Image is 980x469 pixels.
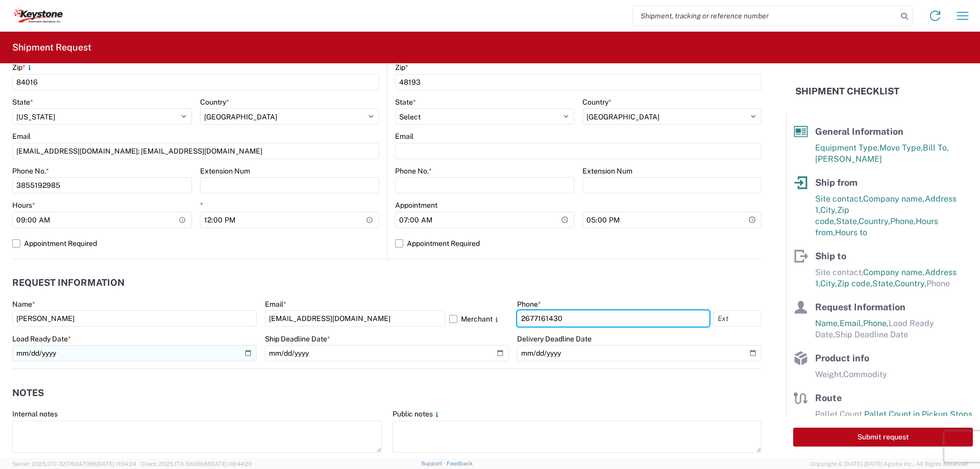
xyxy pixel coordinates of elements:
span: Site contact, [815,267,863,277]
a: Support [421,460,447,466]
label: Email [395,132,413,141]
span: Company name, [863,267,925,277]
span: Route [815,392,842,403]
span: Phone, [890,216,916,226]
span: Server: 2025.17.0-327f6347098 [12,461,136,467]
span: City, [820,279,837,288]
span: Equipment Type, [815,143,879,153]
span: Bill To, [923,143,949,153]
h2: Shipment Checklist [795,85,899,97]
label: Internal notes [12,409,58,418]
span: Client: 2025.17.0-5dd568f [141,461,252,467]
label: Phone [517,300,541,309]
span: Request Information [815,302,905,312]
span: Phone [926,279,950,288]
label: Ship Deadline Date [265,334,330,343]
span: [PERSON_NAME] [815,154,882,164]
label: Merchant [449,310,509,327]
span: Commodity [843,369,887,379]
button: Submit request [793,428,973,447]
span: Ship to [815,251,846,261]
label: Email [265,300,286,309]
span: Hours to [835,228,867,237]
label: Zip [12,63,34,72]
input: Shipment, tracking or reference number [633,6,897,26]
span: City, [820,205,837,215]
span: Ship Deadline Date [835,330,908,339]
span: Site contact, [815,194,863,204]
span: State, [836,216,859,226]
span: Pallet Count in Pickup Stops equals Pallet Count in delivery stops [815,409,972,430]
label: Delivery Deadline Date [517,334,592,343]
span: Product info [815,353,869,363]
h2: Shipment Request [12,41,91,54]
span: Zip code, [837,279,872,288]
span: Ship from [815,177,857,188]
label: Appointment [395,201,437,210]
span: Country, [895,279,926,288]
span: Email, [840,318,863,328]
span: Company name, [863,194,925,204]
label: Appointment Required [395,235,762,252]
span: General Information [815,126,903,137]
label: Load Ready Date [12,334,71,343]
span: Weight, [815,369,843,379]
label: Appointment Required [12,235,379,252]
label: Country [200,97,229,107]
label: Public notes [393,409,441,418]
input: Ext [714,310,762,327]
span: State, [872,279,895,288]
span: Country, [859,216,890,226]
span: Copyright © [DATE]-[DATE] Agistix Inc., All Rights Reserved [811,459,968,468]
label: State [12,97,33,107]
label: Email [12,132,31,141]
label: Name [12,300,35,309]
label: Zip [395,63,408,72]
span: Name, [815,318,840,328]
label: Extension Num [582,166,632,176]
label: Phone No. [12,166,49,176]
label: Phone No. [395,166,432,176]
span: Phone, [863,318,889,328]
span: Move Type, [879,143,923,153]
h2: Request Information [12,278,125,288]
h2: Notes [12,388,44,398]
label: State [395,97,416,107]
span: [DATE] 11:04:24 [96,461,136,467]
span: [DATE] 08:44:20 [209,461,252,467]
label: Hours [12,201,35,210]
a: Feedback [447,460,473,466]
label: Extension Num [200,166,250,176]
span: Pallet Count, [815,409,864,419]
label: Country [582,97,611,107]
